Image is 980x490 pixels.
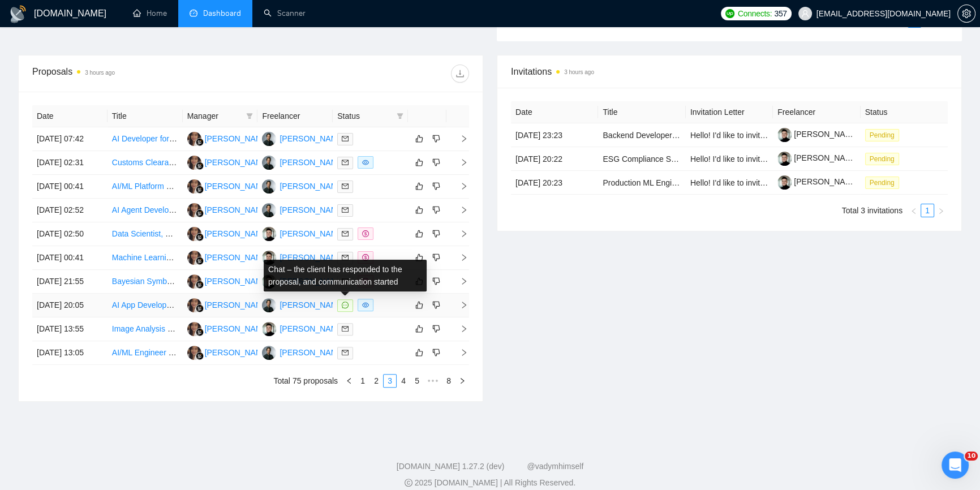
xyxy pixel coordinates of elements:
td: [DATE] 00:41 [32,246,108,270]
span: dislike [432,229,440,238]
button: dislike [429,322,443,336]
iframe: Intercom live chat [942,452,969,479]
span: 10 [965,452,978,461]
div: [PERSON_NAME] [205,132,270,145]
button: dislike [429,274,443,288]
span: right [451,253,468,261]
td: Backend Developer for Sports Data Simulation Engine [598,123,685,147]
li: Next 5 Pages [424,374,442,388]
div: [PERSON_NAME] [205,299,270,311]
span: ••• [424,374,442,388]
td: Image Analysis Specialist Utilizing Gemini AI [108,317,183,341]
li: 5 [410,374,424,388]
span: eye [362,159,369,166]
a: DS[PERSON_NAME] [187,276,270,285]
a: 8 [442,375,455,387]
span: like [415,134,423,143]
button: dislike [429,179,443,193]
span: dislike [432,300,440,310]
td: [DATE] 02:52 [32,199,108,222]
div: [PERSON_NAME] [280,180,345,192]
div: [PERSON_NAME] [280,299,345,311]
button: left [342,374,356,388]
span: right [451,135,468,143]
span: right [459,377,466,384]
td: [DATE] 20:05 [32,294,108,317]
img: DS [187,274,201,289]
span: dashboard [190,9,197,17]
td: [DATE] 20:22 [511,147,598,171]
button: setting [957,5,975,23]
span: right [451,206,468,214]
img: DS [187,346,201,360]
button: dislike [429,132,443,145]
img: BK [262,251,276,265]
img: gigradar-bm.png [196,328,204,336]
li: 1 [356,374,369,388]
a: setting [957,9,975,18]
span: mail [342,207,349,213]
div: [PERSON_NAME] [280,132,345,145]
a: Data Scientist, Statistics, and KPI Expert [112,229,255,238]
div: [PERSON_NAME] [280,227,345,240]
button: dislike [429,251,443,264]
li: Previous Page [894,14,908,28]
a: DS[PERSON_NAME] [187,181,270,190]
span: copyright [405,479,412,487]
span: mail [342,230,349,237]
div: [PERSON_NAME] [205,275,270,287]
img: gigradar-bm.png [196,233,204,241]
span: mail [342,349,349,356]
li: Previous Page [342,374,356,388]
div: Proposals [32,65,251,83]
button: like [412,203,426,217]
button: left [907,204,921,217]
span: eye [362,302,369,308]
span: Connects: [738,7,772,20]
a: Backend Developer for Sports Data Simulation Engine [603,131,793,140]
a: DS[PERSON_NAME] [187,324,270,333]
td: [DATE] 13:05 [32,341,108,365]
span: setting [958,9,975,18]
th: Date [32,105,108,127]
a: 3 [384,375,396,387]
span: dislike [432,348,440,357]
a: Pending [865,130,904,139]
img: VB [262,179,276,194]
img: gigradar-bm.png [196,209,204,217]
td: [DATE] 23:23 [511,123,598,147]
a: [PERSON_NAME] [777,177,859,186]
td: [DATE] 20:23 [511,171,598,195]
span: dislike [432,158,440,167]
a: Customs Clearance A.I [112,158,193,167]
div: [PERSON_NAME] [205,156,270,169]
li: 2 [369,374,383,388]
img: c1h3_ABWfiZ8vSSYqO92aZhenu0wkEgYXoMpnFHMNc9Tj5AhixlC0nlfvG6Vgja2xj [777,175,792,190]
span: left [346,377,353,384]
th: Status [861,101,948,123]
div: [PERSON_NAME] [280,156,345,169]
img: gigradar-bm.png [196,304,204,312]
a: 5 [411,375,423,387]
td: AI Developer for AI Travel Agent [108,127,183,151]
button: like [412,298,426,312]
a: AI Agent Development with Azure and Open AI [112,205,276,214]
a: AI Developer for AI Travel Agent [112,134,225,143]
img: upwork-logo.png [725,9,734,18]
div: [PERSON_NAME] [205,346,270,359]
th: Manager [183,105,258,127]
span: dislike [432,324,440,333]
li: Total 75 proposals [273,374,338,388]
li: Total 3 invitations [842,204,902,217]
span: Manager [187,110,242,122]
div: [PERSON_NAME] [205,227,270,240]
button: right [455,374,469,388]
a: [DOMAIN_NAME] 1.27.2 (dev) [397,462,505,471]
button: like [412,179,426,193]
img: VB [262,298,276,312]
a: DS[PERSON_NAME] [187,229,270,238]
a: Image Analysis Specialist Utilizing Gemini AI [112,324,268,333]
div: [PERSON_NAME] [205,204,270,216]
a: 1 [921,204,934,217]
span: filter [244,108,255,124]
